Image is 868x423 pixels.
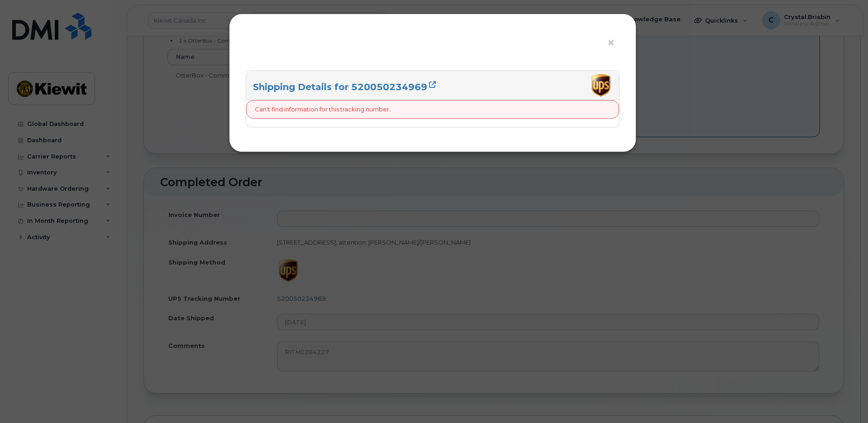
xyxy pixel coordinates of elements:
a: Shipping Details for 520050234969 [253,82,436,92]
img: ups-065b5a60214998095c38875261380b7f924ec8f6fe06ec167ae1927634933c50.png [590,73,612,98]
iframe: Messenger Launcher [829,384,861,416]
span: × [607,34,615,51]
button: × [607,36,620,50]
p: Can't find information for this tracking number. [255,105,391,114]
